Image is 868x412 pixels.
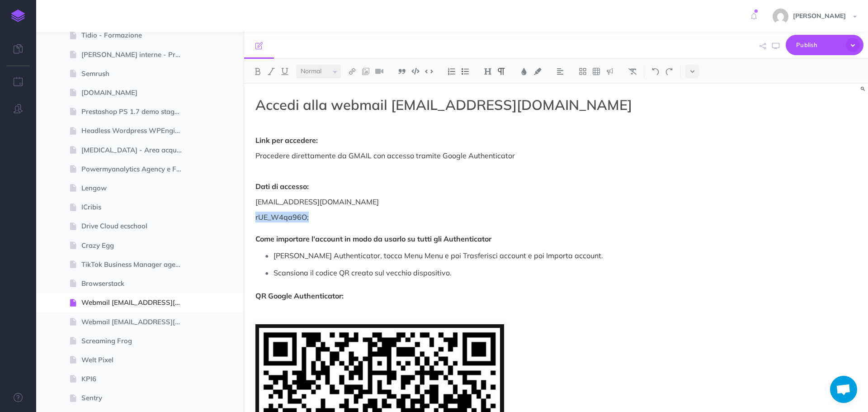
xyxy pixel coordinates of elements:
span: Lengow [81,183,189,194]
span: Screaming Frog [81,336,189,346]
img: Text background color button [533,68,542,75]
strong: QR Google Authenticator: [255,291,344,300]
span: Headless Wordpress WPEngine Atlas [81,125,189,136]
span: Publish [796,38,841,52]
img: Alignment dropdown menu button [556,68,564,75]
span: Semrush [81,68,189,79]
span: Webmail [EMAIL_ADDRESS][DOMAIN_NAME] [81,317,189,327]
span: KPI6 [81,374,189,384]
span: Browserstack [81,278,189,289]
img: Code block button [411,68,420,75]
span: TikTok Business Manager agency [81,259,189,270]
p: rUE_W4qa96O; [255,212,670,244]
img: Add video button [375,68,383,75]
strong: Dati di accesso: [255,182,309,191]
span: Prestashop PS 1.7 demo stage test [81,106,189,117]
img: Headings dropdown button [484,68,492,75]
span: [PERSON_NAME] interne - Prestashop 1.7 [81,49,189,60]
img: Ordered list button [448,68,456,75]
img: logo-mark.svg [11,9,25,22]
span: Webmail [EMAIL_ADDRESS][DOMAIN_NAME] [81,297,189,308]
img: Clear styles button [628,68,637,75]
button: Publish [786,35,863,55]
span: [PERSON_NAME] [788,12,850,20]
img: Underline button [281,68,289,75]
span: [MEDICAL_DATA] - Area acquisto moduli [81,145,189,156]
img: Bold button [254,68,262,75]
span: Tidio - Formazione [81,30,189,41]
strong: Come importare l'account in modo da usarlo su tutti gli Authenticator [255,234,491,243]
img: Italic button [267,68,275,75]
img: Redo [665,68,673,75]
img: Inline code button [425,68,433,75]
span: ICribis [81,202,189,213]
img: Add image button [362,68,370,75]
span: Accedi alla webmail [EMAIL_ADDRESS][DOMAIN_NAME] [255,96,632,114]
img: e87add64f3cafac7edbf2794c21eb1e1.jpg [773,9,788,24]
img: Unordered list button [461,68,469,75]
span: Sentry [81,393,189,403]
img: Link button [348,68,356,75]
span: [DOMAIN_NAME] [81,87,189,98]
p: [EMAIL_ADDRESS][DOMAIN_NAME] [255,196,670,207]
img: Create table button [592,68,600,75]
p: Scansiona il codice QR creato sul vecchio dispositivo. [274,266,670,279]
span: Crazy Egg [81,240,189,251]
img: Text color button [520,68,528,75]
div: Aprire la chat [830,376,857,403]
span: Welt Pixel [81,355,189,365]
img: Callout dropdown menu button [606,68,614,75]
strong: Link per accedere: [255,136,318,145]
p: [PERSON_NAME] Authenticator, tocca Menu Menu e poi Trasferisci account e poi Importa account. [274,249,670,262]
span: Powermyanalytics Agency e Formazione [81,164,189,175]
img: Paragraph button [497,68,505,75]
p: Procedere direttamente da GMAIL con accesso tramite Google Authenticator [255,150,670,161]
img: Undo [651,68,660,75]
img: Blockquote button [398,68,406,75]
span: Drive Cloud ecschool [81,221,189,232]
